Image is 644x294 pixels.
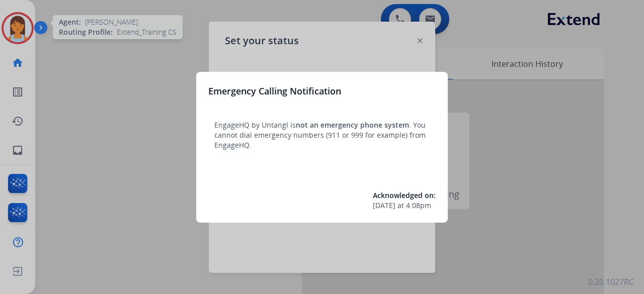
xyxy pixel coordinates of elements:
div: at [373,201,436,211]
span: Acknowledged on: [373,190,436,200]
p: EngageHQ by Untangl is . You cannot dial emergency numbers (911 or 999 for example) from EngageHQ. [214,120,430,150]
h3: Emergency Calling Notification [208,84,341,98]
span: 4:08pm [406,201,431,211]
span: not an emergency phone system [296,120,409,130]
span: [DATE] [373,201,395,211]
p: 0.20.1027RC [588,276,634,288]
